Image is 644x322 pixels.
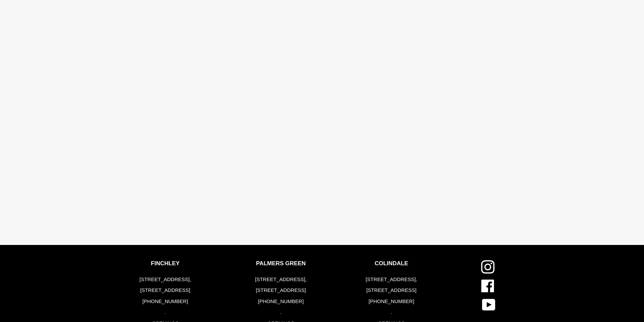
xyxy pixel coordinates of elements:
[364,308,419,316] p: .
[138,287,193,294] p: [STREET_ADDRESS]
[364,276,419,283] p: [STREET_ADDRESS],
[254,308,309,316] p: .
[254,287,309,294] p: [STREET_ADDRESS]
[138,276,193,283] p: [STREET_ADDRESS],
[364,287,419,294] p: [STREET_ADDRESS]
[364,260,419,267] p: COLINDALE
[254,298,309,305] p: [PHONE_NUMBER]
[138,260,193,267] p: FINCHLEY
[364,298,419,305] p: [PHONE_NUMBER]
[254,260,309,267] p: PALMERS GREEN
[138,308,193,316] p: .
[138,298,193,305] p: [PHONE_NUMBER]
[254,276,309,283] p: [STREET_ADDRESS],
